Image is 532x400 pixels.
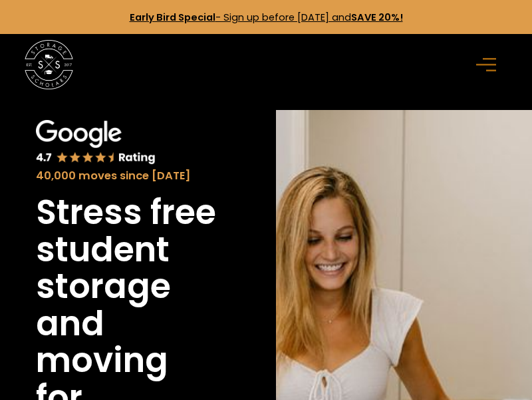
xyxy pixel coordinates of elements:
a: home [25,40,73,89]
strong: SAVE 20%! [351,11,403,24]
div: menu [469,45,508,85]
div: 40,000 moves since [DATE] [36,168,220,185]
strong: Early Bird Special [130,11,215,24]
a: Early Bird Special- Sign up before [DATE] andSAVE 20%! [130,11,403,24]
img: Storage Scholars main logo [25,40,73,89]
img: Google 4.7 star rating [36,120,156,166]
